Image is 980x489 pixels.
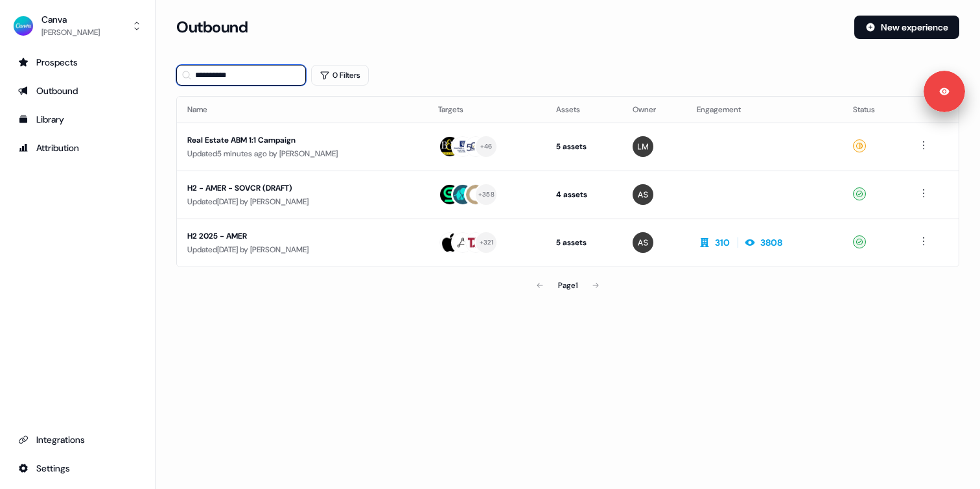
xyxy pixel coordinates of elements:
div: Outbound [18,84,137,97]
button: Canva[PERSON_NAME] [10,10,145,42]
img: Anna [633,232,653,253]
div: 5 assets [556,140,611,153]
th: Status [843,97,905,123]
th: Engagement [686,97,843,123]
div: + 321 [480,237,493,248]
div: Settings [18,462,137,475]
div: 3808 [760,236,782,249]
div: + 46 [480,141,493,152]
div: Library [18,113,137,126]
a: Go to attribution [10,137,145,158]
div: H2 - AMER - SOVCR (DRAFT) [187,182,417,195]
div: 5 assets [556,236,611,249]
div: Integrations [18,433,137,446]
img: Lauren [633,136,653,157]
img: Anna [633,184,653,205]
div: Updated 5 minutes ago by [PERSON_NAME] [187,147,417,160]
div: H2 2025 - AMER [187,230,417,243]
a: Go to templates [10,109,145,130]
a: Go to integrations [10,429,145,450]
h3: Outbound [176,18,248,37]
div: 310 [715,236,730,249]
div: Prospects [18,56,137,69]
th: Targets [428,97,546,123]
div: Canva [41,13,100,26]
div: Attribution [18,141,137,154]
button: New experience [854,16,959,39]
div: 4 assets [556,188,611,201]
a: Go to integrations [10,458,145,479]
a: Go to prospects [10,52,145,73]
th: Name [177,97,428,123]
div: Updated [DATE] by [PERSON_NAME] [187,243,417,256]
a: Go to outbound experience [10,80,145,101]
th: Assets [546,97,622,123]
div: Real Estate ABM 1:1 Campaign [187,134,417,147]
div: [PERSON_NAME] [41,26,100,39]
th: Owner [622,97,687,123]
div: Updated [DATE] by [PERSON_NAME] [187,195,417,208]
div: Page 1 [558,279,577,292]
div: + 358 [478,189,495,200]
button: 0 Filters [311,65,369,86]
